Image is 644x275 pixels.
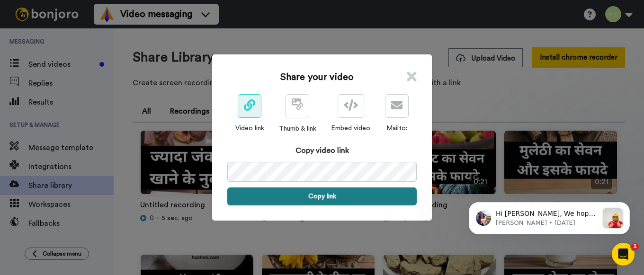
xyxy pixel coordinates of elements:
div: Video link [235,124,264,133]
iframe: Intercom notifications message [455,183,644,249]
span: 1 [631,243,639,250]
div: Mailto: [385,124,409,133]
iframe: Intercom live chat [612,243,635,266]
div: Thumb & link [279,124,316,133]
button: Copy link [227,187,417,205]
div: Embed video [331,124,370,133]
div: Copy video link [227,145,417,156]
h1: Share your video [280,71,354,84]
